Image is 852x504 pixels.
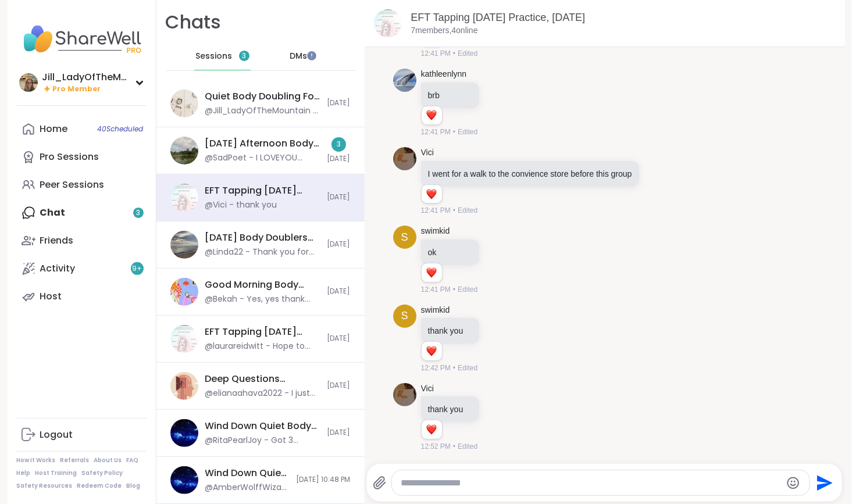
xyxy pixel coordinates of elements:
p: 7 members, 4 online [411,25,478,37]
a: Peer Sessions [17,171,147,199]
button: Reactions: love [425,268,437,277]
img: Quiet Body Doubling For Productivity - Tuesday, Sep 09 [170,90,198,117]
a: Blog [127,482,141,490]
span: [DATE] [327,428,351,438]
div: Wind Down Quiet Body Doubling - [DATE] [205,420,320,432]
a: FAQ [127,456,139,464]
span: [DATE] [327,381,351,391]
span: 12:41 PM [421,284,451,295]
span: • [453,284,455,295]
img: Wind Down Quiet Body Doubling - Monday, Sep 08 [170,419,198,447]
p: brb [428,90,472,101]
div: Good Morning Body Doubling For Productivity, [DATE] [205,278,320,291]
span: s [401,308,408,324]
a: swimkid [421,305,450,316]
div: Reaction list [422,263,442,282]
span: s [401,230,408,245]
div: EFT Tapping [DATE] Practice, [DATE] [205,326,320,338]
span: Pro Member [53,84,101,94]
div: Reaction list [422,185,442,203]
a: About Us [94,456,122,464]
div: Logout [40,428,73,441]
span: • [453,127,455,137]
span: 9 + [132,264,142,274]
a: Safety Policy [82,469,123,477]
div: Home [40,123,68,135]
button: Reactions: love [425,346,437,356]
span: [DATE] [327,287,351,296]
a: Logout [17,421,147,449]
p: thank you [428,325,472,337]
span: 12:41 PM [421,48,451,59]
div: Reaction list [422,420,442,439]
img: EFT Tapping Tuesday Practice, Sep 09 [374,9,402,37]
img: EFT Tapping Sunday Practice, Sep 07 [170,325,198,353]
h1: Chats [166,9,222,35]
span: [DATE] [327,98,351,108]
div: Friends [40,234,74,247]
span: Edited [458,127,477,137]
button: Reactions: love [425,425,437,434]
a: Host [17,283,147,310]
p: ok [428,246,472,258]
a: Vici [421,147,434,159]
span: Sessions [195,51,232,62]
a: kathleenlynn [421,69,467,80]
div: Reaction list [422,106,442,125]
a: Vici [421,383,434,395]
span: Edited [458,441,477,452]
button: Reactions: love [425,111,437,120]
span: Edited [458,48,477,59]
div: Deep Questions Discussion Group Part 1, [DATE] [205,373,320,385]
div: Activity [40,262,76,275]
button: Reactions: love [425,190,437,199]
img: https://sharewell-space-live.sfo3.digitaloceanspaces.com/user-generated/9f3a56fe-d162-402e-87a9-e... [393,383,416,406]
div: 3 [331,137,346,152]
div: [DATE] Afternoon Body Doublers and Chillers!, [DATE] [205,137,320,150]
div: Jill_LadyOfTheMountain [42,71,130,84]
div: Host [40,290,62,303]
img: Deep Questions Discussion Group Part 1, Sep 08 [170,372,198,400]
span: 12:52 PM [421,441,451,452]
button: Send [810,470,836,496]
div: @laurareidwitt - Hope to see you soon [205,341,320,352]
span: 12:42 PM [421,363,451,373]
img: Tuesday Body Doublers and Chillers!, Sep 09 [170,231,198,259]
div: @Jill_LadyOfTheMountain - I have a therapy session at 2 ET so see you in a bit [205,105,320,117]
a: Safety Resources [17,482,73,490]
a: How It Works [17,456,56,464]
a: Home40Scheduled [17,115,147,143]
div: Quiet Body Doubling For Productivity - [DATE] [205,90,320,103]
a: Host Training [35,469,77,477]
img: ShareWell Nav Logo [17,19,147,59]
span: 3 [242,51,246,61]
div: @Linda22 - Thank you for hosting [PERSON_NAME]! See you all later 😊 [205,246,320,258]
button: Emoji picker [786,476,800,490]
span: Edited [458,363,477,373]
div: @Bekah - Yes, yes thank you for hosting [PERSON_NAME]! [205,294,320,305]
span: 12:41 PM [421,127,451,137]
div: [DATE] Body Doublers and Chillers!, [DATE] [205,231,320,244]
img: https://sharewell-space-live.sfo3.digitaloceanspaces.com/user-generated/9f3a56fe-d162-402e-87a9-e... [393,147,416,170]
div: @Vici - thank you [205,199,277,211]
p: I went for a walk to the convience store before this group [428,168,632,180]
iframe: Spotlight [307,51,316,60]
span: Edited [458,284,477,295]
img: Wind Down Quiet Body Doubling - Monday, Sep 08 [170,466,198,494]
div: Wind Down Quiet Body Doubling - [DATE] [205,467,290,480]
div: EFT Tapping [DATE] Practice, [DATE] [205,184,320,197]
a: Friends [17,227,147,255]
span: • [453,205,455,216]
textarea: Type your message [401,477,781,489]
div: @RitaPearlJoy - Got 3 reposts done!!! [205,435,320,446]
span: [DATE] [327,240,351,249]
div: Reaction list [422,342,442,360]
span: [DATE] 10:48 PM [297,475,351,485]
a: EFT Tapping [DATE] Practice, [DATE] [411,12,586,23]
div: @elianaahava2022 - I just looked up one player board games on Amazon I’m trying 2, I’ll let you k... [205,388,320,399]
img: Good Morning Body Doubling For Productivity, Sep 09 [170,278,198,306]
a: swimkid [421,226,450,237]
img: Tuesday Afternoon Body Doublers and Chillers!, Sep 09 [170,137,198,165]
span: [DATE] [327,334,351,344]
span: 40 Scheduled [98,124,144,134]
